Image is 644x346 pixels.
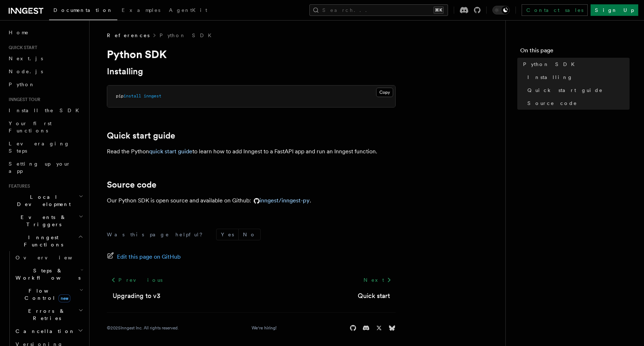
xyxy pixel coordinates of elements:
[9,161,71,174] span: Setting up your app
[107,48,396,61] h1: Python SDK
[13,287,79,302] span: Flow Control
[6,234,78,248] span: Inngest Functions
[107,196,396,206] p: Our Python SDK is open source and available on Github: .
[6,65,85,78] a: Node.js
[527,74,573,81] span: Installing
[309,4,448,16] button: Search...⌘K
[13,307,78,322] span: Errors & Retries
[117,2,165,19] a: Examples
[165,2,212,19] a: AgentKit
[520,46,630,58] h4: On this page
[359,273,396,286] a: Next
[6,117,85,137] a: Your first Functions
[107,325,179,331] div: © 2025 Inngest Inc. All rights reserved.
[107,252,181,262] a: Edit this page on GitHub
[160,32,216,39] a: Python SDK
[107,146,396,157] p: Read the Python to learn how to add Inngest to a FastAPI app and run an Inngest function.
[116,93,123,98] span: pip
[16,255,90,260] span: Overview
[591,4,638,16] a: Sign Up
[252,325,277,331] a: We're hiring!
[523,61,579,68] span: Python SDK
[58,294,70,302] span: new
[13,325,85,338] button: Cancellation
[122,7,160,13] span: Examples
[107,131,175,141] a: Quick start guide
[107,180,156,190] a: Source code
[520,58,630,71] a: Python SDK
[527,87,603,94] span: Quick start guide
[376,88,393,97] button: Copy
[358,291,390,301] a: Quick start
[492,6,510,14] button: Toggle dark mode
[9,69,43,74] span: Node.js
[6,183,30,189] span: Features
[525,97,630,110] a: Source code
[13,264,85,284] button: Steps & Workflows
[107,66,143,76] a: Installing
[123,93,141,98] span: install
[6,157,85,178] a: Setting up your app
[9,29,29,36] span: Home
[107,32,149,39] span: References
[107,231,208,238] p: Was this page helpful?
[9,56,43,61] span: Next.js
[6,193,79,208] span: Local Development
[6,104,85,117] a: Install the SDK
[13,251,85,264] a: Overview
[522,4,588,16] a: Contact sales
[144,93,161,98] span: inngest
[6,190,85,211] button: Local Development
[169,7,207,13] span: AgentKit
[251,197,310,204] a: inngest/inngest-py
[217,229,238,240] button: Yes
[525,84,630,97] a: Quick start guide
[6,211,85,231] button: Events & Triggers
[6,137,85,157] a: Leveraging Steps
[113,291,160,301] a: Upgrading to v3
[6,97,40,102] span: Inngest tour
[13,284,85,305] button: Flow Controlnew
[6,78,85,91] a: Python
[13,328,75,335] span: Cancellation
[239,229,260,240] button: No
[53,7,113,13] span: Documentation
[13,305,85,325] button: Errors & Retries
[149,148,192,155] a: quick start guide
[9,82,35,87] span: Python
[6,214,79,228] span: Events & Triggers
[117,252,181,262] span: Edit this page on GitHub
[9,141,70,154] span: Leveraging Steps
[13,267,80,281] span: Steps & Workflows
[434,6,444,14] kbd: ⌘K
[9,108,83,113] span: Install the SDK
[527,100,577,107] span: Source code
[6,26,85,39] a: Home
[9,121,52,133] span: Your first Functions
[6,45,37,51] span: Quick start
[107,273,166,286] a: Previous
[525,71,630,84] a: Installing
[49,2,117,20] a: Documentation
[6,52,85,65] a: Next.js
[6,231,85,251] button: Inngest Functions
